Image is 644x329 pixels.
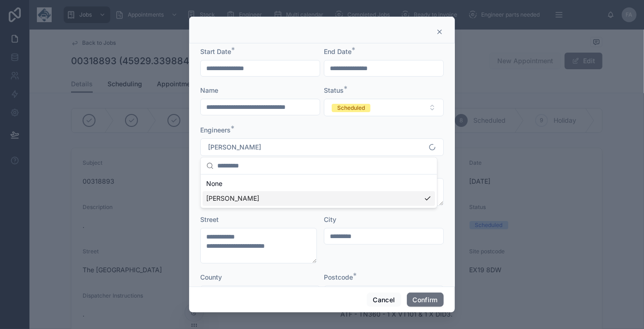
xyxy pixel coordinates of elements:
[200,273,222,281] span: County
[201,174,437,208] div: Suggestions
[200,86,218,94] span: Name
[324,48,352,55] span: End Date
[200,138,444,156] button: Select Button
[324,86,344,94] span: Status
[200,215,219,223] span: Street
[324,215,336,223] span: City
[324,273,353,281] span: Postcode
[206,194,259,203] span: [PERSON_NAME]
[208,143,261,152] span: [PERSON_NAME]
[200,126,231,134] span: Engineers
[367,293,401,307] button: Cancel
[324,99,444,116] button: Select Button
[200,48,231,55] span: Start Date
[203,176,435,191] div: None
[407,293,444,307] button: Confirm
[337,104,365,112] div: Scheduled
